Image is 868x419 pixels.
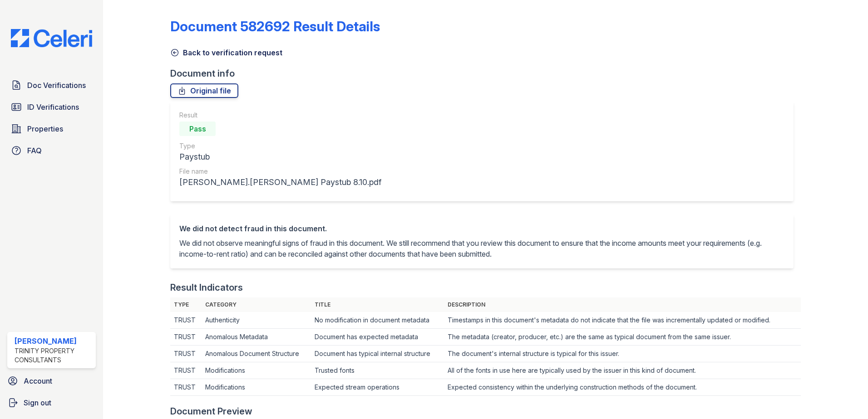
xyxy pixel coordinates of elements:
[202,379,311,396] td: Modifications
[170,83,238,98] a: Original file
[179,111,381,120] div: Result
[179,176,381,189] div: [PERSON_NAME].[PERSON_NAME] Paystub 8.10.pdf
[4,372,99,390] a: Account
[4,394,99,412] a: Sign out
[24,375,52,386] span: Account
[444,312,801,329] td: Timestamps in this document's metadata do not indicate that the file was incrementally updated or...
[202,329,311,346] td: Anomalous Metadata
[311,346,444,362] td: Document has typical internal structure
[170,67,801,80] div: Document info
[202,362,311,379] td: Modifications
[444,379,801,396] td: Expected consistency within the underlying construction methods of the document.
[170,379,202,396] td: TRUST
[311,312,444,329] td: No modification in document metadata
[202,297,311,312] th: Category
[179,167,381,176] div: File name
[27,102,79,112] span: ID Verifications
[202,346,311,362] td: Anomalous Document Structure
[179,141,381,151] div: Type
[179,223,784,234] div: We did not detect fraud in this document.
[27,123,63,134] span: Properties
[179,238,784,259] p: We did not observe meaningful signs of fraud in this document. We still recommend that you review...
[311,362,444,379] td: Trusted fonts
[7,76,96,94] a: Doc Verifications
[170,405,252,418] div: Document Preview
[15,346,92,365] div: Trinity Property Consultants
[444,346,801,362] td: The document's internal structure is typical for this issuer.
[4,29,99,47] img: CE_Logo_Blue-a8612792a0a2168367f1c8372b55b34899dd931a85d93a1a3d3e32e68fde9ad4.png
[24,397,51,408] span: Sign out
[179,122,216,136] div: Pass
[170,329,202,346] td: TRUST
[27,80,86,91] span: Doc Verifications
[202,312,311,329] td: Authenticity
[7,141,96,160] a: FAQ
[444,329,801,346] td: The metadata (creator, producer, etc.) are the same as typical document from the same issuer.
[170,312,202,329] td: TRUST
[311,297,444,312] th: Title
[170,346,202,362] td: TRUST
[7,120,96,138] a: Properties
[7,98,96,116] a: ID Verifications
[170,281,243,294] div: Result Indicators
[311,379,444,396] td: Expected stream operations
[170,47,282,58] a: Back to verification request
[311,329,444,346] td: Document has expected metadata
[27,145,42,156] span: FAQ
[179,151,381,163] div: Paystub
[444,297,801,312] th: Description
[15,336,92,346] div: [PERSON_NAME]
[444,362,801,379] td: All of the fonts in use here are typically used by the issuer in this kind of document.
[170,362,202,379] td: TRUST
[170,18,380,34] a: Document 582692 Result Details
[170,297,202,312] th: Type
